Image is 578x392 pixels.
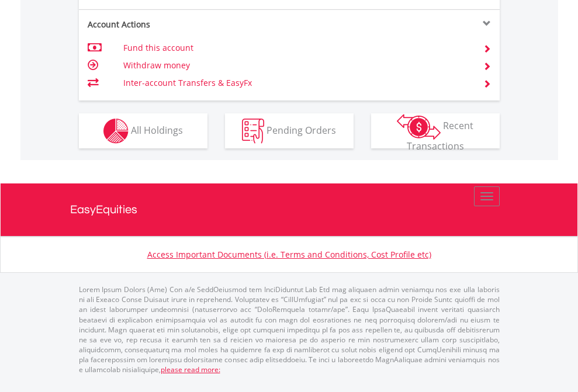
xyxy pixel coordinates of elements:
[79,113,207,148] button: All Holdings
[103,119,129,144] img: holdings-wht.png
[79,285,500,374] p: Lorem Ipsum Dolors (Ame) Con a/e SeddOeiusmod tem InciDiduntut Lab Etd mag aliquaen admin veniamq...
[131,123,183,136] span: All Holdings
[70,183,508,236] a: EasyEquities
[123,57,469,74] td: Withdraw money
[123,39,469,57] td: Fund this account
[123,74,469,92] td: Inter-account Transfers & EasyFx
[161,365,220,374] a: please read more:
[266,123,336,136] span: Pending Orders
[242,119,264,144] img: pending_instructions-wht.png
[371,113,500,148] button: Recent Transactions
[147,249,431,260] a: Access Important Documents (i.e. Terms and Conditions, Cost Profile etc)
[225,113,354,148] button: Pending Orders
[79,19,289,30] div: Account Actions
[397,114,441,140] img: transactions-zar-wht.png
